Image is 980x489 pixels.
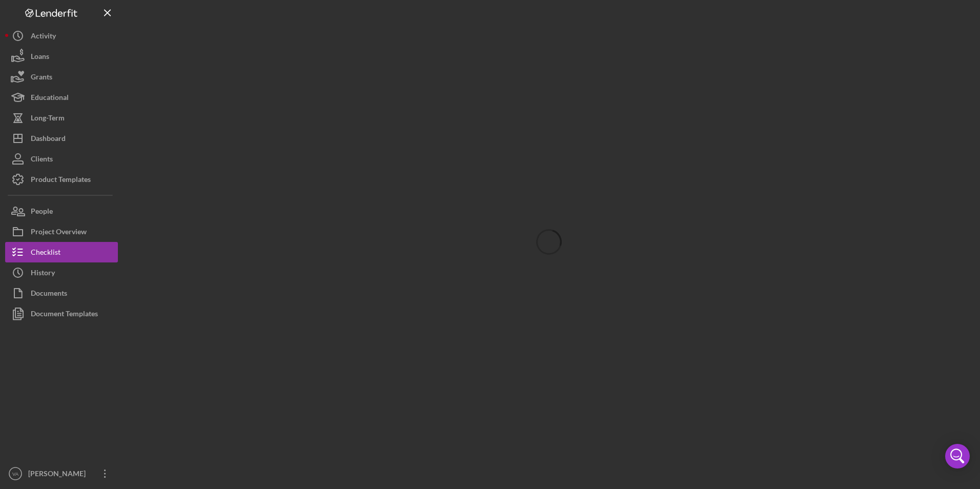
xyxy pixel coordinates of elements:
button: Loans [5,46,118,67]
button: Clients [5,149,118,169]
button: People [5,201,118,221]
button: Checklist [5,242,118,262]
div: Document Templates [31,303,98,327]
div: History [31,262,55,286]
button: Project Overview [5,221,118,242]
button: Product Templates [5,169,118,190]
button: History [5,262,118,283]
div: Product Templates [31,169,91,192]
button: Document Templates [5,303,118,324]
div: Educational [31,87,69,110]
button: Grants [5,67,118,87]
div: Grants [31,67,52,90]
div: Documents [31,283,67,306]
button: Educational [5,87,118,108]
div: Dashboard [31,128,66,151]
button: Long-Term [5,108,118,128]
div: Loans [31,46,49,69]
div: Activity [31,26,56,49]
button: Documents [5,283,118,303]
button: VA[PERSON_NAME] [5,463,118,484]
button: Activity [5,26,118,46]
div: Project Overview [31,221,87,244]
button: Dashboard [5,128,118,149]
div: Checklist [31,242,60,265]
text: VA [12,471,19,477]
div: Clients [31,149,53,172]
div: [PERSON_NAME] [26,463,92,486]
div: Long-Term [31,108,65,131]
div: Open Intercom Messenger [945,444,970,468]
div: People [31,201,53,224]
